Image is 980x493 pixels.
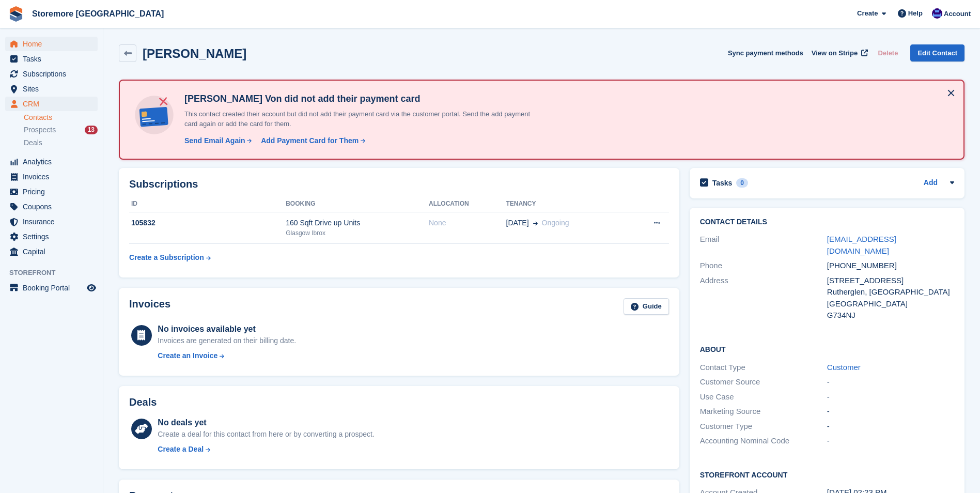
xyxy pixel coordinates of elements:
[429,218,506,228] div: None
[23,155,85,169] span: Analytics
[129,396,157,408] h2: Deals
[700,234,827,257] div: Email
[180,109,542,129] p: This contact created their account but did not add their payment card via the customer portal. Se...
[5,244,98,259] a: menu
[812,48,858,58] span: View on Stripe
[23,214,85,229] span: Insurance
[827,435,954,447] div: -
[158,444,374,455] a: Create a Deal
[158,417,374,429] div: No deals yet
[23,184,85,199] span: Pricing
[5,97,98,111] a: menu
[5,170,98,184] a: menu
[129,298,170,315] h2: Invoices
[5,82,98,96] a: menu
[129,178,669,190] h2: Subscriptions
[910,44,965,61] a: Edit Contact
[23,52,85,66] span: Tasks
[700,435,827,447] div: Accounting Nominal Code
[700,260,827,272] div: Phone
[23,37,85,51] span: Home
[700,218,954,226] h2: Contact Details
[158,350,217,361] div: Create an Invoice
[129,218,286,228] div: 105832
[9,268,103,278] span: Storefront
[700,362,827,374] div: Contact Type
[506,196,628,212] th: Tenancy
[184,135,245,146] div: Send Email Again
[5,199,98,214] a: menu
[827,421,954,433] div: -
[129,196,286,212] th: ID
[700,391,827,403] div: Use Case
[5,214,98,229] a: menu
[24,125,98,135] a: Prospects 13
[286,218,429,228] div: 160 Sqft Drive up Units
[180,93,542,105] h4: [PERSON_NAME] Von did not add their payment card
[158,444,204,455] div: Create a Deal
[261,135,359,146] div: Add Payment Card for Them
[23,281,85,295] span: Booking Portal
[23,82,85,96] span: Sites
[827,260,954,272] div: [PHONE_NUMBER]
[23,229,85,244] span: Settings
[23,97,85,111] span: CRM
[827,391,954,403] div: -
[506,218,529,228] span: [DATE]
[700,406,827,418] div: Marketing Source
[85,126,98,134] div: 13
[736,178,748,188] div: 0
[827,406,954,418] div: -
[158,323,296,335] div: No invoices available yet
[8,6,24,22] img: stora-icon-8386f47178a22dfd0bd8f6a31ec36ba5ce8667c1dd55bd0f319d3a0aa187defe.svg
[712,178,733,188] h2: Tasks
[129,252,204,263] div: Create a Subscription
[827,376,954,388] div: -
[24,113,98,122] a: Contacts
[132,93,176,137] img: no-card-linked-e7822e413c904bf8b177c4d89f31251c4716f9871600ec3ca5bfc59e148c83f4.svg
[807,44,870,61] a: View on Stripe
[286,196,429,212] th: Booking
[700,469,954,480] h2: Storefront Account
[129,248,211,267] a: Create a Subscription
[857,8,878,19] span: Create
[874,44,902,61] button: Delete
[23,244,85,259] span: Capital
[827,298,954,310] div: [GEOGRAPHIC_DATA]
[908,8,923,19] span: Help
[827,363,861,372] a: Customer
[85,282,98,294] a: Preview store
[728,44,803,61] button: Sync payment methods
[827,286,954,298] div: Rutherglen, [GEOGRAPHIC_DATA]
[5,37,98,51] a: menu
[158,335,296,346] div: Invoices are generated on their billing date.
[700,275,827,321] div: Address
[23,67,85,81] span: Subscriptions
[28,5,168,22] a: Storemore [GEOGRAPHIC_DATA]
[5,155,98,169] a: menu
[23,170,85,184] span: Invoices
[827,275,954,287] div: [STREET_ADDRESS]
[827,235,896,255] a: [EMAIL_ADDRESS][DOMAIN_NAME]
[932,8,942,19] img: Angela
[429,196,506,212] th: Allocation
[5,52,98,66] a: menu
[5,184,98,199] a: menu
[827,310,954,321] div: G734NJ
[24,137,98,148] a: Deals
[5,281,98,295] a: menu
[700,376,827,388] div: Customer Source
[257,135,366,146] a: Add Payment Card for Them
[624,298,669,315] a: Guide
[143,47,246,60] h2: [PERSON_NAME]
[158,350,296,361] a: Create an Invoice
[944,9,971,19] span: Account
[24,138,42,148] span: Deals
[5,229,98,244] a: menu
[700,421,827,433] div: Customer Type
[700,344,954,354] h2: About
[158,429,374,440] div: Create a deal for this contact from here or by converting a prospect.
[286,228,429,238] div: Glasgow Ibrox
[24,125,56,135] span: Prospects
[23,199,85,214] span: Coupons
